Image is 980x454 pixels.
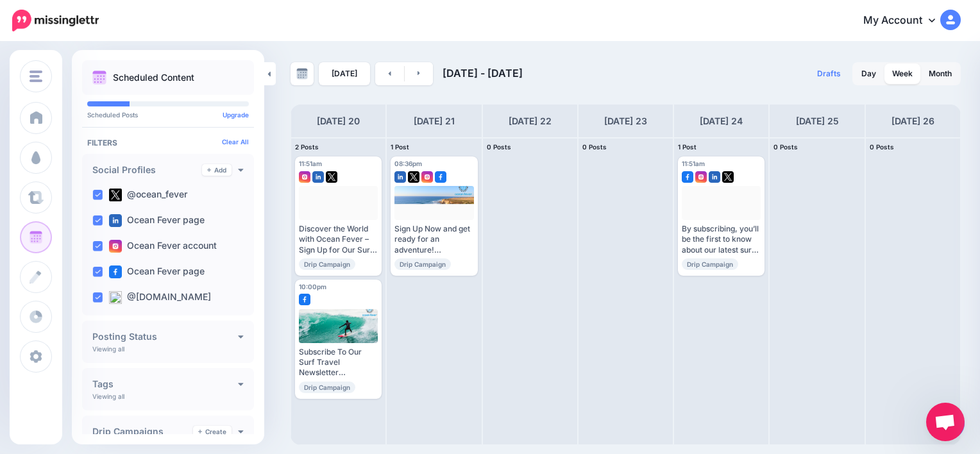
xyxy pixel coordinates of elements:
[926,403,965,441] div: Open chat
[394,171,406,183] img: linkedin-square.png
[682,258,738,270] span: Drip Campaign
[92,345,124,353] p: Viewing all
[30,71,42,82] img: menu.png
[604,113,647,129] h4: [DATE] 23
[891,113,934,129] h4: [DATE] 26
[509,113,552,129] h4: [DATE] 22
[582,143,607,151] span: 0 Posts
[92,332,238,341] h4: Posting Status
[87,138,249,147] h4: Filters
[391,143,409,151] span: 1 Post
[296,68,308,80] img: calendar-grey-darker.png
[92,392,124,400] p: Viewing all
[695,171,707,183] img: instagram-square.png
[394,224,473,255] div: Sign Up Now and get ready for an adventure! Read more 👉 [URL] #OceanFever #SurfTravelTips #SurfTr...
[109,291,211,304] label: @[DOMAIN_NAME]
[109,189,122,201] img: twitter-square.png
[299,160,322,167] span: 11:51am
[326,171,337,183] img: twitter-square.png
[394,258,451,270] span: Drip Campaign
[773,143,798,151] span: 0 Posts
[312,171,324,183] img: linkedin-square.png
[109,240,122,253] img: instagram-square.png
[682,171,693,183] img: facebook-square.png
[222,138,249,146] a: Clear All
[193,426,232,437] a: Create
[850,5,961,37] a: My Account
[299,347,378,378] div: Subscribe To Our Surf Travel Newsletter ▸ [URL] #OceanFever #SurfTravelTips #SurfTravelNewsletter
[92,380,238,389] h4: Tags
[487,143,511,151] span: 0 Posts
[299,382,355,393] span: Drip Campaign
[299,258,355,270] span: Drip Campaign
[854,63,884,84] a: Day
[299,224,378,255] div: Discover the World with Ocean Fever – Sign Up for Our Surf Travel Newsletter! Read more 👉 [URL] #...
[299,171,310,183] img: instagram-square.png
[109,189,187,201] label: @ocean_fever
[682,160,705,167] span: 11:51am
[109,265,122,278] img: facebook-square.png
[12,10,99,31] img: Missinglettr
[92,165,202,174] h4: Social Profiles
[92,427,193,436] h4: Drip Campaigns
[223,111,249,119] a: Upgrade
[394,160,422,167] span: 08:36pm
[870,143,894,151] span: 0 Posts
[109,265,205,278] label: Ocean Fever page
[884,63,920,84] a: Week
[678,143,697,151] span: 1 Post
[682,224,761,255] div: By subscribing, you’ll be the first to know about our latest surf travel packages, special offers...
[295,143,319,151] span: 2 Posts
[817,70,841,78] span: Drafts
[109,240,217,253] label: Ocean Fever account
[796,113,839,129] h4: [DATE] 25
[109,214,205,227] label: Ocean Fever page
[92,71,106,85] img: calendar.png
[921,63,959,84] a: Month
[408,171,419,183] img: twitter-square.png
[202,164,232,176] a: Add
[414,113,455,129] h4: [DATE] 21
[319,62,370,85] a: [DATE]
[299,294,310,305] img: facebook-square.png
[317,113,360,129] h4: [DATE] 20
[109,214,122,227] img: linkedin-square.png
[809,62,849,85] a: Drafts
[709,171,720,183] img: linkedin-square.png
[109,291,122,304] img: bluesky-square.png
[87,112,249,118] p: Scheduled Posts
[421,171,433,183] img: instagram-square.png
[435,171,446,183] img: facebook-square.png
[443,67,523,80] span: [DATE] - [DATE]
[299,283,326,290] span: 10:00pm
[722,171,734,183] img: twitter-square.png
[113,73,194,82] p: Scheduled Content
[700,113,743,129] h4: [DATE] 24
